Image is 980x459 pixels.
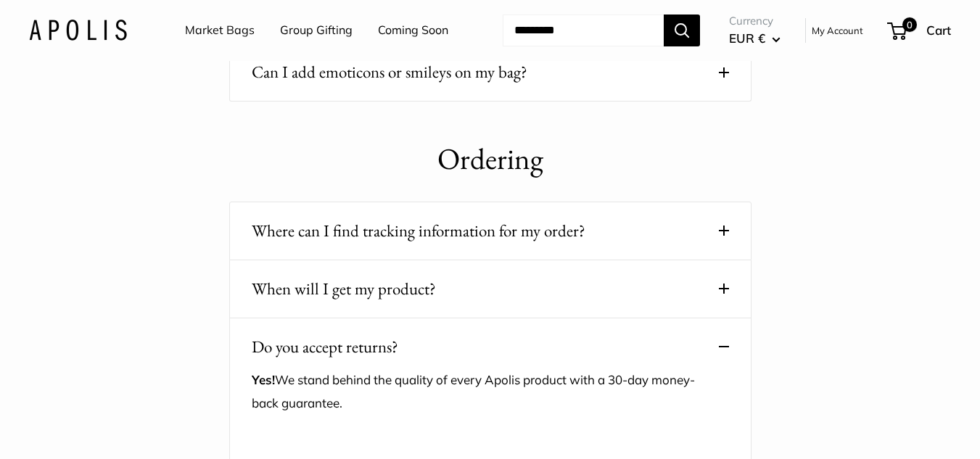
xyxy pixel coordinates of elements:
button: Search [664,15,700,46]
a: Group Gifting [280,20,353,41]
a: Coming Soon [378,20,448,41]
img: Apolis [29,20,127,41]
strong: Yes! [252,372,275,387]
button: Where can I find tracking information for my order? [252,217,729,245]
button: Can I add emoticons or smileys on my bag? [252,58,729,86]
button: When will I get my product? [252,275,729,303]
a: My Account [812,22,863,39]
h1: Ordering [229,138,752,181]
p: We stand behind the quality of every Apolis product with a 30-day money-back guarantee. [252,368,707,415]
iframe: Sign Up via Text for Offers [12,404,155,447]
a: Market Bags [185,20,255,41]
button: EUR € [729,27,781,50]
a: 0 Cart [889,19,951,42]
button: Do you accept returns? [252,333,729,361]
span: Cart [926,22,951,38]
input: Search... [503,15,664,46]
span: 0 [902,17,917,32]
span: Currency [729,11,781,31]
span: EUR € [729,30,765,46]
